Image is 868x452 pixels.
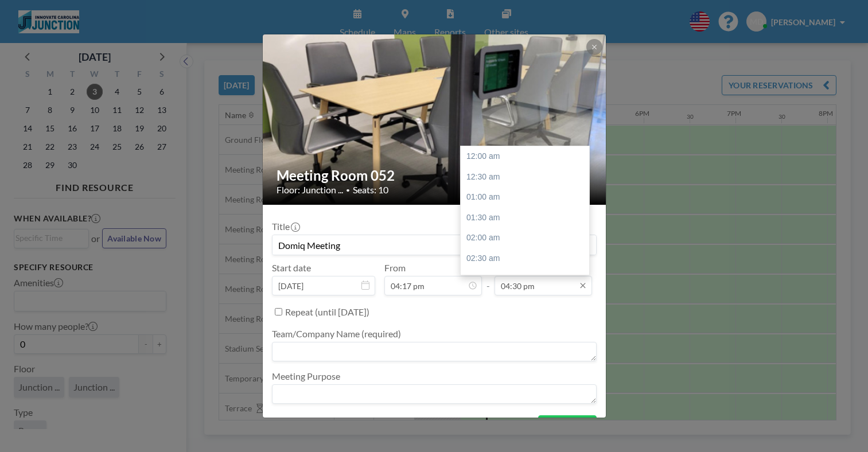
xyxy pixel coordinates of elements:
[263,33,607,206] img: 537.jpg
[486,266,490,291] span: -
[272,221,299,232] label: Title
[384,262,406,274] label: From
[461,269,595,290] div: 03:00 am
[272,262,311,274] label: Start date
[461,228,595,248] div: 02:00 am
[346,186,350,194] span: •
[277,167,593,184] h2: Meeting Room 052
[277,184,343,196] span: Floor: Junction ...
[461,187,595,208] div: 01:00 am
[461,146,595,167] div: 12:00 am
[285,306,369,318] label: Repeat (until [DATE])
[461,248,595,269] div: 02:30 am
[461,167,595,188] div: 12:30 am
[273,235,596,255] input: Milan's reservation
[461,208,595,228] div: 01:30 am
[272,328,401,340] label: Team/Company Name (required)
[353,184,388,196] span: Seats: 10
[272,371,340,382] label: Meeting Purpose
[538,415,596,435] button: BOOK NOW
